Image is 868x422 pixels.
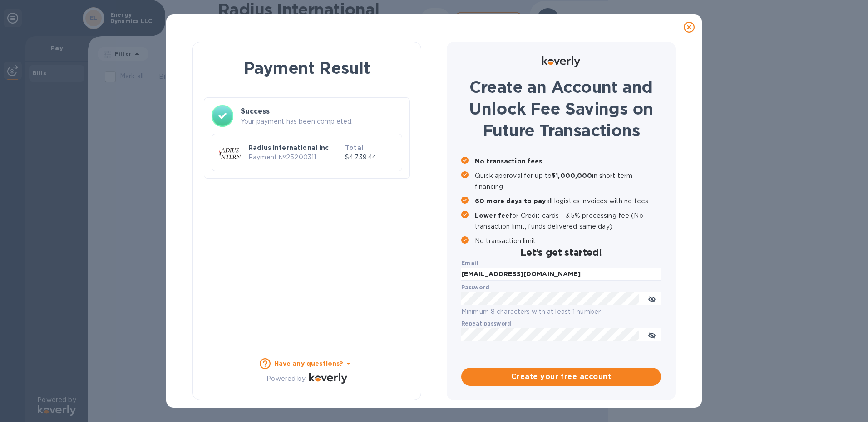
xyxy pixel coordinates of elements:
[461,321,511,327] label: Repeat password
[461,259,478,266] b: Email
[475,197,546,205] b: 60 more days to pay
[552,172,592,179] b: $1,000,000
[248,153,341,162] p: Payment № 25200311
[266,374,305,384] p: Powered by
[461,307,661,317] p: Minimum 8 characters with at least 1 number
[309,373,347,384] img: Logo
[461,368,661,386] button: Create your free account
[643,289,661,307] button: toggle password visibility
[475,235,661,246] p: No transaction limit
[475,158,542,165] b: No transaction fees
[475,196,661,206] p: all logistics invoices with no fees
[345,153,395,162] p: $4,739.44
[241,117,402,126] p: Your payment has been completed.
[643,326,661,344] button: toggle password visibility
[207,57,406,79] h1: Payment Result
[461,247,661,258] h2: Let’s get started!
[345,144,363,151] b: Total
[475,212,509,219] b: Lower fee
[475,210,661,232] p: for Credit cards - 3.5% processing fee (No transaction limit, funds delivered same day)
[241,106,402,117] h3: Success
[461,76,661,141] h1: Create an Account and Unlock Fee Savings on Future Transactions
[461,285,489,291] label: Password
[475,170,661,192] p: Quick approval for up to in short term financing
[469,371,654,382] span: Create your free account
[274,360,344,367] b: Have any questions?
[542,56,580,67] img: Logo
[248,143,341,152] p: Radius International Inc
[461,268,661,281] input: Enter email address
